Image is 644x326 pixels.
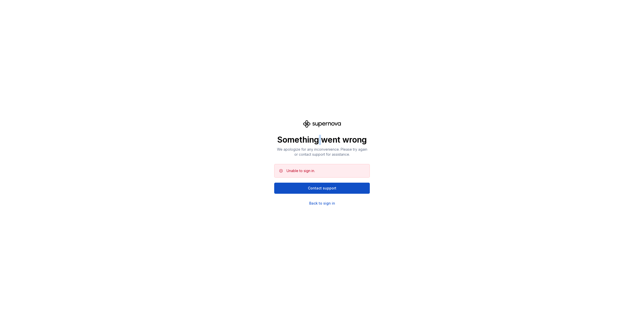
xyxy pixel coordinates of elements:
div: Unable to sign in. [287,168,315,173]
p: We apologize for any inconvenience. Please try again or contact support for assistance. [274,147,370,157]
a: Back to sign in [309,201,335,206]
span: Contact support [308,186,336,191]
p: Something went wrong [274,135,370,145]
button: Contact support [274,183,370,194]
